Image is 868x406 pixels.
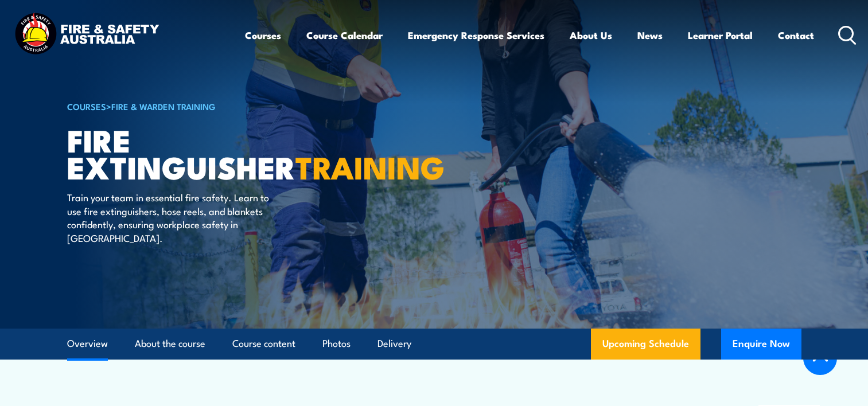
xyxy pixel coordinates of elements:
[570,20,612,50] a: About Us
[67,100,106,112] a: COURSES
[637,20,663,50] a: News
[295,142,445,190] strong: TRAINING
[322,329,351,359] a: Photos
[721,329,801,360] button: Enquire Now
[377,329,411,359] a: Delivery
[111,100,216,112] a: Fire & Warden Training
[591,329,700,360] a: Upcoming Schedule
[67,126,351,179] h1: Fire Extinguisher
[688,20,753,50] a: Learner Portal
[67,329,108,359] a: Overview
[67,190,277,244] p: Train your team in essential fire safety. Learn to use fire extinguishers, hose reels, and blanke...
[232,329,295,359] a: Course content
[778,20,814,50] a: Contact
[67,99,351,113] h6: >
[306,20,383,50] a: Course Calendar
[408,20,544,50] a: Emergency Response Services
[245,20,281,50] a: Courses
[135,329,205,359] a: About the course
